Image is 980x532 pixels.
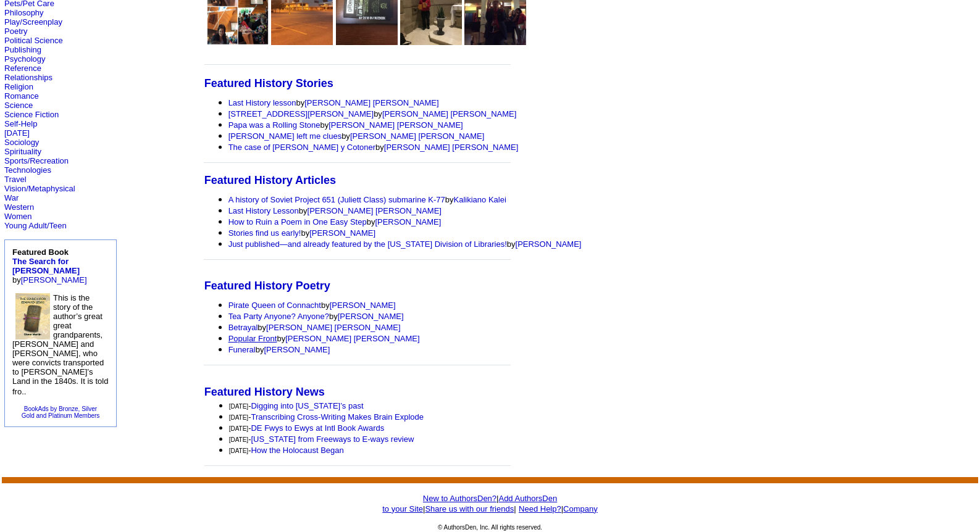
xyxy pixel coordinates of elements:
[309,228,375,238] a: [PERSON_NAME]
[15,293,50,339] img: 76537.jpg
[228,334,277,343] a: Popular Front
[204,175,336,186] a: Featured History Articles
[519,504,561,513] a: Need Help?
[228,143,519,152] font: by
[271,36,333,47] a: False Flag: General Joe Hooker Lives, Judge Janet Posten on the Bench
[4,175,27,184] a: Travel
[204,281,330,291] a: Featured History Poetry
[229,447,248,454] font: [DATE]
[563,504,598,513] a: Company
[228,120,463,130] font: by
[454,195,506,204] a: Kalikiano Kalei
[204,174,336,186] font: Featured History Articles
[228,323,401,332] font: by
[228,206,299,215] a: Last History Lesson
[207,36,269,47] a: The Stockholm Syndrome Project--A Subordinated Epistemlogy.
[229,434,414,444] font: -
[251,446,343,455] a: How the Holocaust Began
[228,131,485,141] font: by
[561,504,598,513] font: |
[228,206,442,215] font: by
[228,143,375,152] a: The case of [PERSON_NAME] y Cotoner
[264,345,330,354] a: [PERSON_NAME]
[4,156,69,165] a: Sports/Recreation
[228,228,375,238] font: by
[228,334,420,343] font: by
[251,412,424,422] a: Transcribing Cross-Writing Makes Brain Explode
[204,386,325,398] b: Featured History News
[4,128,30,138] a: [DATE]
[4,202,34,212] a: Western
[464,36,526,47] a: An Existential and Numerical Approach to American History
[285,334,419,343] a: [PERSON_NAME] [PERSON_NAME]
[228,239,582,249] font: by
[514,504,516,513] font: |
[204,387,325,397] a: Featured History News
[4,193,19,202] a: War
[228,312,329,321] a: Tea Party Anyone? Anyone?
[425,504,514,513] font: Share us with our friends
[516,239,582,249] a: [PERSON_NAME]
[304,98,438,107] a: [PERSON_NAME] [PERSON_NAME]
[228,98,296,107] a: Last History lesson
[229,403,248,410] font: [DATE]
[228,120,320,130] a: Papa was a Rolling Stone
[228,195,445,204] a: A history of Soviet Project 651 (Juliett Class) submarine K-77
[338,312,404,321] a: [PERSON_NAME]
[382,494,557,513] font: Add AuthorsDen to your Site
[228,312,404,321] font: by
[251,401,363,410] a: Digging into [US_STATE]’s past
[384,143,518,152] a: [PERSON_NAME] [PERSON_NAME]
[438,524,542,531] font: © AuthorsDen, Inc. All rights reserved.
[228,217,367,227] a: How to Ruin a Poem in One Easy Step
[382,493,557,513] a: Add AuthorsDento your Site
[4,27,28,36] a: Poetry
[228,228,301,238] a: Stories find us early!
[4,73,52,82] a: Relationships
[228,239,507,249] a: Just published—and already featured by the [US_STATE] Division of Libraries!
[308,206,442,215] a: [PERSON_NAME] [PERSON_NAME]
[22,405,100,419] a: BookAds by Bronze, SilverGold and Platinum Members
[228,301,396,310] font: by
[229,414,248,421] font: [DATE]
[12,247,87,285] font: by
[4,17,62,27] a: Play/Screenplay
[228,345,256,354] a: Funeral
[4,91,39,101] a: Romance
[12,247,80,275] b: Featured Book
[382,109,516,118] a: [PERSON_NAME] [PERSON_NAME]
[4,82,33,91] a: Religion
[204,280,330,292] font: Featured History Poetry
[4,36,63,45] a: Political Science
[229,436,248,443] font: [DATE]
[4,64,41,73] a: Reference
[251,434,414,444] a: [US_STATE] from Freeways to E-ways review
[12,293,108,396] font: This is the story of the author’s great great grandparents, [PERSON_NAME] and [PERSON_NAME], who ...
[425,503,514,513] a: Share us with our friends
[204,77,333,89] font: Featured History Stories
[400,36,462,47] a: James Connolly and the Reconquest of Ireland
[4,184,75,193] a: Vision/Metaphysical
[228,345,330,354] font: by
[229,425,248,432] font: [DATE]
[375,217,441,227] a: [PERSON_NAME]
[423,494,499,503] font: |
[423,494,496,503] a: New to AuthorsDen?
[228,109,517,118] font: by
[336,36,398,47] a: Borderline Anti-Memory PastBook
[4,110,59,119] a: Science Fiction
[4,45,41,54] a: Publishing
[350,131,484,141] a: [PERSON_NAME] [PERSON_NAME]
[228,131,342,141] a: [PERSON_NAME] left me clues
[12,257,80,275] a: The Search for [PERSON_NAME]
[330,301,396,310] a: [PERSON_NAME]
[329,120,463,130] a: [PERSON_NAME] [PERSON_NAME]
[4,101,33,110] a: Science
[228,217,442,227] font: by
[4,138,39,147] a: Sociology
[251,423,384,433] a: DE Fwys to Ewys at Intl Book Awards
[266,323,400,332] a: [PERSON_NAME] [PERSON_NAME]
[229,423,385,433] font: -
[4,221,67,230] a: Young Adult/Teen
[4,147,41,156] a: Spirituality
